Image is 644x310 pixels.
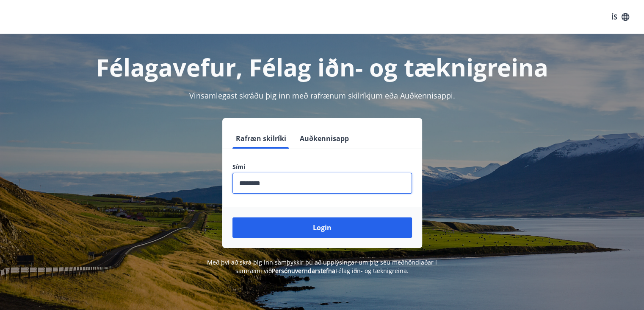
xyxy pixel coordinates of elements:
a: Persónuverndarstefna [272,267,335,275]
h1: Félagavefur, Félag iðn- og tæknigreina [28,51,617,83]
span: Vinsamlegast skráðu þig inn með rafrænum skilríkjum eða Auðkennisappi. [189,90,455,101]
label: Sími [232,163,412,171]
button: Rafræn skilríki [232,128,290,149]
span: Með því að skrá þig inn samþykkir þú að upplýsingar um þig séu meðhöndlaðar í samræmi við Félag i... [207,258,437,275]
button: ÍS [607,9,634,25]
button: Auðkennisapp [296,128,352,149]
button: Login [232,217,412,238]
